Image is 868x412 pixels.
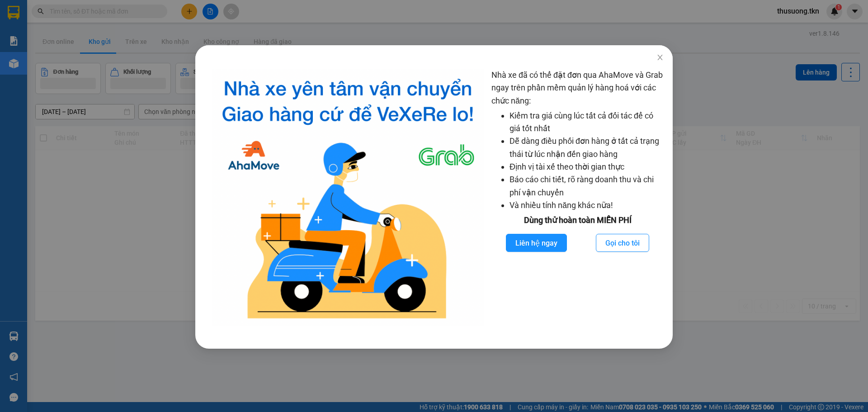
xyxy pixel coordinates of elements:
li: Và nhiều tính năng khác nữa! [509,199,664,212]
li: Kiểm tra giá cùng lúc tất cả đối tác để có giá tốt nhất [509,109,664,135]
li: Báo cáo chi tiết, rõ ràng doanh thu và chi phí vận chuyển [509,173,664,199]
span: close [656,54,664,61]
li: Dễ dàng điều phối đơn hàng ở tất cả trạng thái từ lúc nhận đến giao hàng [509,135,664,161]
img: logo [212,69,484,326]
button: Liên hệ ngay [506,234,567,252]
span: Liên hệ ngay [515,237,557,249]
div: Nhà xe đã có thể đặt đơn qua AhaMove và Grab ngay trên phần mềm quản lý hàng hoá với các chức năng: [491,69,664,326]
span: Gọi cho tôi [605,237,640,249]
div: Dùng thử hoàn toàn MIỄN PHÍ [491,214,664,227]
button: Gọi cho tôi [596,234,649,252]
li: Định vị tài xế theo thời gian thực [509,161,664,173]
button: Close [647,45,673,71]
